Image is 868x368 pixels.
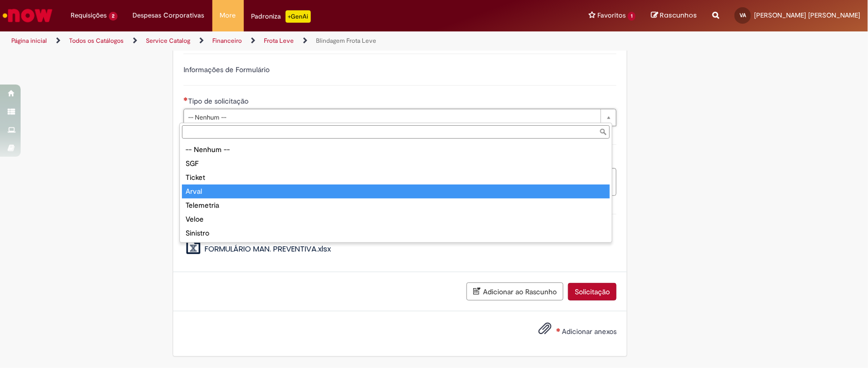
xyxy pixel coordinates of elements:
div: Sinistro [182,226,610,240]
div: Ticket [182,171,610,185]
div: Veloe [182,212,610,226]
div: Telemetria [182,198,610,212]
ul: Tipo de solicitação [180,141,612,242]
div: Arval [182,185,610,198]
div: SGF [182,157,610,171]
div: -- Nenhum -- [182,143,610,157]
